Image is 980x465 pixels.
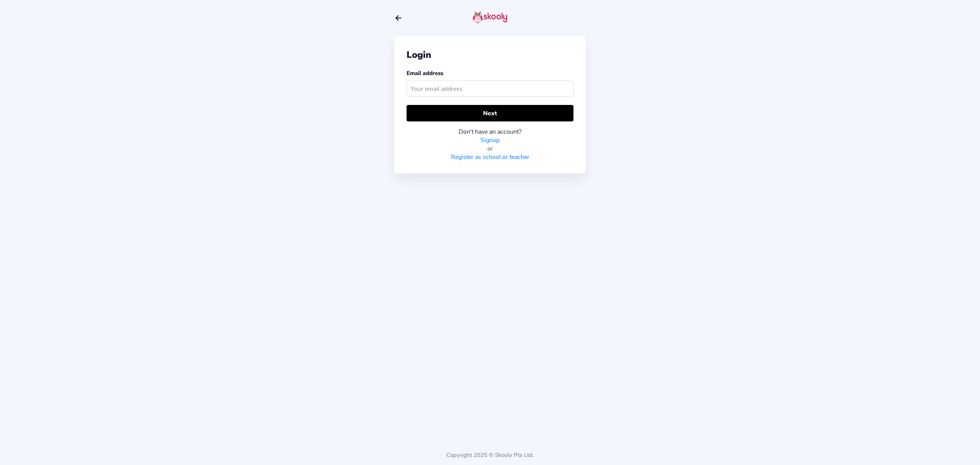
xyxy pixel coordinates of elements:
img: skooly-logo.png [473,11,507,23]
div: Don't have an account? [407,128,573,136]
label: Email address [407,69,443,77]
a: Signup [480,136,500,144]
div: or [407,144,573,153]
a: Register as school or teacher [451,153,529,161]
button: Next [407,105,573,121]
input: Your email address [407,80,573,97]
div: Login [407,49,573,61]
button: arrow back outline [394,14,403,22]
